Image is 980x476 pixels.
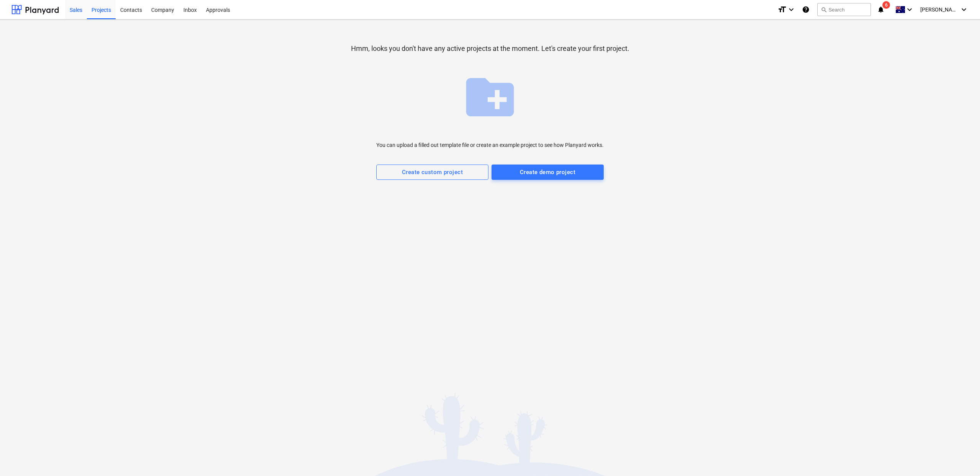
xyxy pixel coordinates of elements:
[376,141,604,149] p: You can upload a filled out template file or create an example project to see how Planyard works.
[520,167,575,177] div: Create demo project
[942,439,980,476] div: 聊天小组件
[877,5,885,14] i: notifications
[787,5,796,14] i: keyboard_arrow_down
[920,7,959,13] span: [PERSON_NAME]
[942,439,980,476] iframe: Chat Widget
[959,5,969,14] i: keyboard_arrow_down
[402,167,463,177] div: Create custom project
[492,165,604,180] button: Create demo project
[376,165,488,180] button: Create custom project
[882,1,890,9] span: 6
[351,44,629,53] p: Hmm, looks you don't have any active projects at the moment. Let's create your first project.
[817,3,871,16] button: Search
[461,68,519,126] span: create_new_folder
[821,7,827,13] span: search
[777,5,787,14] i: format_size
[905,5,914,14] i: keyboard_arrow_down
[802,5,810,14] i: Knowledge base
